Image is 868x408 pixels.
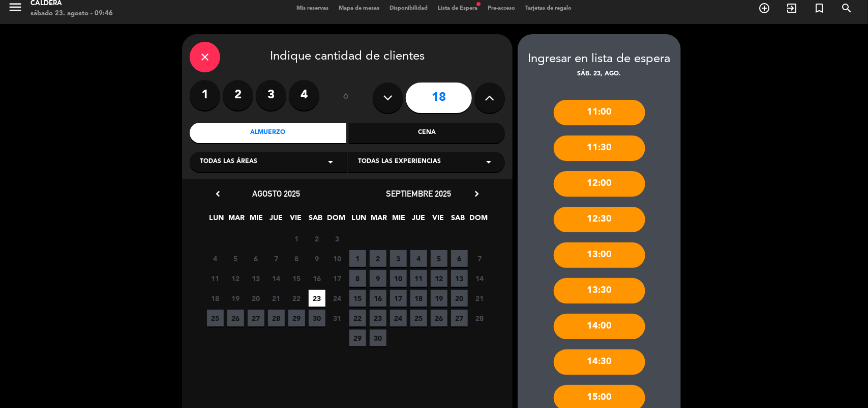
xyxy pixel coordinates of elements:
span: 9 [309,250,325,267]
span: 21 [268,290,285,307]
i: chevron_left [213,188,223,199]
span: 29 [349,330,366,346]
span: 18 [207,290,224,307]
span: 11 [410,270,427,287]
span: JUE [410,212,427,229]
span: 12 [227,270,244,287]
span: MAR [228,212,245,229]
span: Mis reservas [291,6,334,11]
span: 10 [329,250,346,267]
i: arrow_drop_down [324,156,337,168]
span: 22 [349,310,366,327]
span: 16 [309,270,325,287]
span: SAB [450,212,467,229]
span: 28 [268,310,285,327]
span: 2 [309,230,325,247]
span: 29 [288,310,305,327]
span: 5 [227,250,244,267]
span: 7 [268,250,285,267]
div: 12:00 [554,171,645,197]
span: 18 [410,290,427,307]
div: sáb. 23, ago. [518,69,681,79]
span: 15 [288,270,305,287]
span: 13 [451,270,468,287]
span: 15 [349,290,366,307]
label: 2 [223,80,253,111]
span: 4 [207,250,224,267]
i: add_circle_outline [758,2,770,14]
span: 26 [431,310,447,327]
span: 23 [309,290,325,307]
span: Todas las áreas [200,157,257,167]
span: 3 [390,250,407,267]
span: 12 [431,270,447,287]
span: 19 [431,290,447,307]
div: 11:30 [554,135,645,161]
span: DOM [327,212,344,229]
span: VIE [288,212,305,229]
span: Disponibilidad [384,6,433,11]
span: 8 [288,250,305,267]
span: 28 [471,310,488,327]
span: 1 [288,230,305,247]
span: 9 [370,270,386,287]
i: arrow_drop_down [483,156,495,168]
div: 14:00 [554,314,645,339]
div: Almuerzo [190,123,346,143]
span: MIE [248,212,265,229]
div: Ingresar en lista de espera [518,49,681,69]
div: 13:00 [554,242,645,268]
span: 31 [329,310,346,327]
i: chevron_right [471,188,482,199]
span: LUN [208,212,225,229]
span: 21 [471,290,488,307]
div: Indique cantidad de clientes [190,42,505,72]
span: JUE [268,212,285,229]
div: 13:30 [554,278,645,304]
span: DOM [470,212,487,229]
span: Mapa de mesas [334,6,384,11]
span: 20 [248,290,264,307]
span: 24 [390,310,407,327]
span: 25 [207,310,224,327]
span: VIE [430,212,447,229]
span: agosto 2025 [252,188,300,199]
span: 7 [471,250,488,267]
i: turned_in_not [813,2,825,14]
div: Cena [349,123,505,143]
div: 11:00 [554,100,645,125]
span: 24 [329,290,346,307]
span: 25 [410,310,427,327]
span: Tarjetas de regalo [520,6,577,11]
span: 8 [349,270,366,287]
span: 2 [370,250,386,267]
span: 10 [390,270,407,287]
span: 1 [349,250,366,267]
label: 1 [190,80,220,111]
span: septiembre 2025 [386,188,451,199]
i: exit_to_app [786,2,798,14]
span: 6 [451,250,468,267]
span: 13 [248,270,264,287]
span: MAR [371,212,387,229]
div: 14:30 [554,349,645,375]
label: 4 [289,80,319,111]
span: 14 [471,270,488,287]
label: 3 [256,80,286,111]
span: Pre-acceso [483,6,520,11]
div: ó [330,80,363,116]
span: SAB [308,212,324,229]
span: 30 [309,310,325,327]
span: 22 [288,290,305,307]
span: MIE [391,212,407,229]
span: 17 [329,270,346,287]
span: 16 [370,290,386,307]
div: sábado 23. agosto - 09:46 [31,9,113,19]
i: close [199,51,211,63]
span: 3 [329,230,346,247]
span: 6 [248,250,264,267]
i: search [841,2,853,14]
span: LUN [351,212,368,229]
span: 23 [370,310,386,327]
span: 11 [207,270,224,287]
